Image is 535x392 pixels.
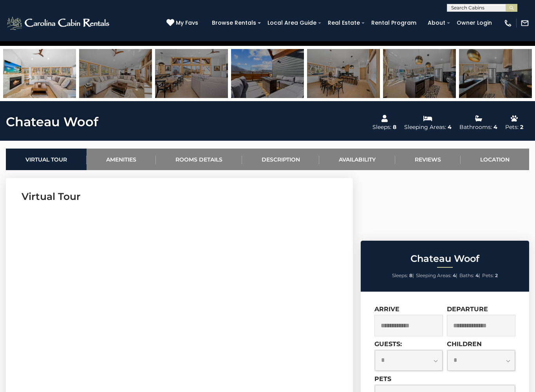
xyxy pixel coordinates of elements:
[3,49,76,98] img: 167987684
[319,149,395,170] a: Availability
[22,190,337,203] h3: Virtual Tour
[363,254,527,264] h2: Chateau Woof
[367,17,420,29] a: Rental Program
[392,270,414,281] li: |
[447,340,482,348] label: Children
[459,272,474,278] span: Baths:
[6,15,112,31] img: White-1-2.png
[166,19,200,27] a: My Favs
[416,270,457,281] li: |
[6,149,87,170] a: Virtual Tour
[459,270,480,281] li: |
[156,149,242,170] a: Rooms Details
[87,149,156,170] a: Amenities
[409,272,412,278] strong: 8
[416,272,452,278] span: Sleeping Areas:
[374,340,402,348] label: Guests:
[447,305,488,313] label: Departure
[307,49,380,98] img: 167987686
[475,272,479,278] strong: 4
[155,49,228,98] img: 167987681
[324,17,364,29] a: Real Estate
[374,375,391,383] label: Pets
[453,17,496,29] a: Owner Login
[264,17,320,29] a: Local Area Guide
[374,305,399,313] label: Arrive
[521,19,529,27] img: mail-regular-white.png
[395,149,461,170] a: Reviews
[453,272,456,278] strong: 4
[176,19,198,27] span: My Favs
[79,49,152,98] img: 167987683
[424,17,449,29] a: About
[383,49,456,98] img: 167987677
[482,272,494,278] span: Pets:
[504,19,512,27] img: phone-regular-white.png
[208,17,260,29] a: Browse Rentals
[459,49,532,98] img: 167987678
[461,149,529,170] a: Location
[231,49,304,98] img: 167987719
[242,149,320,170] a: Description
[392,272,408,278] span: Sleeps:
[495,272,498,278] strong: 2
